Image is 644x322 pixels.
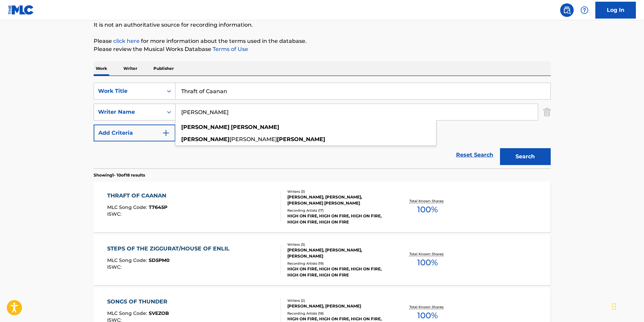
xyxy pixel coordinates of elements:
[211,46,248,52] a: Terms of Use
[94,21,551,29] p: It is not an authoritative source for recording information.
[149,310,169,316] span: SVEZOB
[162,129,170,137] img: 9d2ae6d4665cec9f34b9.svg
[287,242,389,247] div: Writers ( 3 )
[94,83,551,168] form: Search Form
[94,235,551,285] a: STEPS OF THE ZIGGURAT/HOUSE OF ENLILMLC Song Code:SD5PM0ISWC:Writers (3)[PERSON_NAME], [PERSON_NA...
[500,148,551,165] button: Search
[107,264,123,270] span: ISWC :
[107,211,123,217] span: ISWC :
[107,257,149,263] span: MLC Song Code :
[113,38,140,44] a: click here
[595,2,636,19] a: Log In
[417,204,438,216] span: 100 %
[409,198,446,204] p: Total Known Shares:
[107,245,233,253] div: STEPS OF THE ZIGGURAT/HOUSE OF ENLIL
[151,61,176,76] p: Publisher
[612,296,616,317] div: Drag
[453,147,497,162] a: Reset Search
[287,266,389,278] div: HIGH ON FIRE, HIGH ON FIRE, HIGH ON FIRE, HIGH ON FIRE, HIGH ON FIRE
[417,310,438,322] span: 100 %
[94,172,145,178] p: Showing 1 - 10 of 18 results
[121,61,139,76] p: Writer
[287,303,389,309] div: [PERSON_NAME], [PERSON_NAME]
[107,192,170,200] div: THRAFT OF CAANAN
[563,6,571,14] img: search
[277,136,325,142] strong: [PERSON_NAME]
[287,311,389,316] div: Recording Artists ( 18 )
[287,261,389,266] div: Recording Artists ( 19 )
[107,310,149,316] span: MLC Song Code :
[287,298,389,303] div: Writers ( 2 )
[181,124,230,130] strong: [PERSON_NAME]
[409,251,446,257] p: Total Known Shares:
[94,182,551,232] a: THRAFT OF CAANANMLC Song Code:T7645PISWC:Writers (3)[PERSON_NAME], [PERSON_NAME], [PERSON_NAME] [...
[580,6,589,14] img: help
[107,298,171,306] div: SONGS OF THUNDER
[94,125,175,141] button: Add Criteria
[231,124,279,130] strong: [PERSON_NAME]
[417,257,438,269] span: 100 %
[98,87,159,95] div: Work Title
[107,204,149,210] span: MLC Song Code :
[8,5,34,15] img: MLC Logo
[181,136,230,142] strong: [PERSON_NAME]
[287,213,389,225] div: HIGH ON FIRE, HIGH ON FIRE, HIGH ON FIRE, HIGH ON FIRE, HIGH ON FIRE
[94,61,109,76] p: Work
[287,194,389,206] div: [PERSON_NAME], [PERSON_NAME], [PERSON_NAME] [PERSON_NAME]
[149,204,167,210] span: T7645P
[94,45,551,53] p: Please review the Musical Works Database
[560,3,574,17] a: Public Search
[610,290,644,322] iframe: Chat Widget
[287,189,389,194] div: Writers ( 3 )
[409,304,446,310] p: Total Known Shares:
[94,37,551,45] p: Please for more information about the terms used in the database.
[287,247,389,259] div: [PERSON_NAME], [PERSON_NAME], [PERSON_NAME]
[578,3,591,17] div: Help
[98,108,159,116] div: Writer Name
[230,136,277,142] span: [PERSON_NAME]
[149,257,170,263] span: SD5PM0
[543,104,551,120] img: Delete Criterion
[287,208,389,213] div: Recording Artists ( 17 )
